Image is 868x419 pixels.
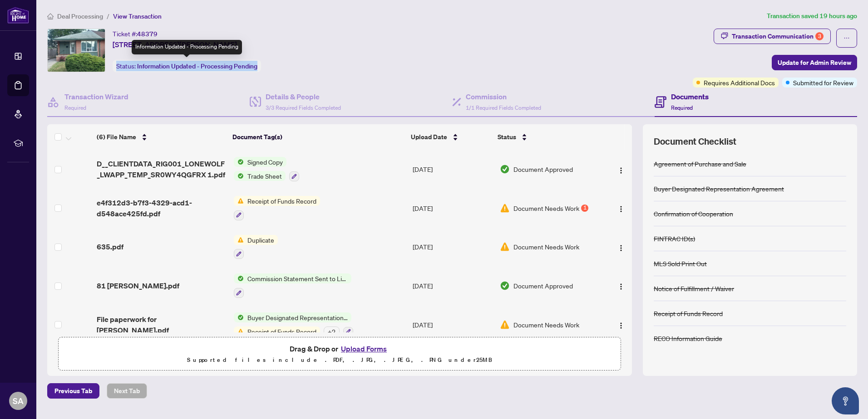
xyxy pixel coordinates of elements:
[266,91,341,102] h4: Details & People
[93,124,229,150] th: (6) File Name
[13,395,24,407] span: SA
[778,55,851,70] span: Update for Admin Review
[500,203,510,213] img: Document Status
[614,317,628,332] button: Logo
[244,273,351,283] span: Commission Statement Sent to Listing Brokerage
[614,201,628,215] button: Logo
[54,384,92,398] span: Previous Tab
[244,326,320,336] span: Receipt of Funds Record
[654,159,746,169] div: Agreement of Purchase and Sale
[234,196,244,206] img: Status Icon
[409,305,496,344] td: [DATE]
[48,29,105,72] img: IMG-W12323669_1.jpg
[234,326,244,336] img: Status Icon
[229,124,407,150] th: Document Tag(s)
[772,55,857,70] button: Update for Admin Review
[234,235,278,259] button: Status IconDuplicate
[767,11,857,21] article: Transaction saved 19 hours ago
[244,235,278,245] span: Duplicate
[614,162,628,176] button: Logo
[832,387,859,414] button: Open asap
[409,266,496,305] td: [DATE]
[97,241,123,252] span: 635.pdf
[704,78,775,88] span: Requires Additional Docs
[7,7,29,24] img: logo
[513,164,573,174] span: Document Approved
[581,205,588,212] div: 1
[843,35,850,41] span: ellipsis
[107,383,147,399] button: Next Tab
[266,104,341,111] span: 3/3 Required Fields Completed
[57,12,103,20] span: Deal Processing
[815,32,824,40] div: 3
[466,91,541,102] h4: Commission
[671,104,693,111] span: Required
[234,196,320,220] button: Status IconReceipt of Funds Record
[97,314,226,336] span: File paperwork for [PERSON_NAME].pdf
[234,157,299,181] button: Status IconSigned CopyStatus IconTrade Sheet
[409,228,496,267] td: [DATE]
[654,209,733,219] div: Confirmation of Cooperation
[234,235,244,245] img: Status Icon
[234,312,244,322] img: Status Icon
[654,135,736,148] span: Document Checklist
[244,196,320,206] span: Receipt of Funds Record
[47,13,54,19] span: home
[234,312,353,337] button: Status IconBuyer Designated Representation AgreementStatus IconReceipt of Funds Record+2
[494,124,599,150] th: Status
[500,164,510,174] img: Document Status
[137,62,257,70] span: Information Updated - Processing Pending
[64,104,86,111] span: Required
[498,132,516,142] span: Status
[500,281,510,291] img: Document Status
[513,281,573,291] span: Document Approved
[654,234,695,244] div: FINTRAC ID(s)
[671,91,709,102] h4: Documents
[59,337,621,371] span: Drag & Drop orUpload FormsSupported files include .PDF, .JPG, .JPEG, .PNG under25MB
[617,205,625,213] img: Logo
[234,273,351,298] button: Status IconCommission Statement Sent to Listing Brokerage
[113,29,158,39] div: Ticket #:
[500,320,510,330] img: Document Status
[107,11,109,21] li: /
[97,132,136,142] span: (6) File Name
[97,197,226,219] span: e4f312d3-b7f3-4329-acd1-d548ace425fd.pdf
[244,312,351,322] span: Buyer Designated Representation Agreement
[500,242,510,252] img: Document Status
[411,132,447,142] span: Upload Date
[338,343,390,355] button: Upload Forms
[466,104,541,111] span: 1/1 Required Fields Completed
[244,171,286,181] span: Trade Sheet
[97,158,226,180] span: D__CLIENTDATA_RIG001_LONEWOLF_LWAPP_TEMP_SR0WY4QGFRX 1.pdf
[617,167,625,174] img: Logo
[290,343,390,355] span: Drag & Drop or
[113,12,162,20] span: View Transaction
[234,273,244,283] img: Status Icon
[113,39,237,50] span: [STREET_ADDRESS][PERSON_NAME]
[793,78,853,88] span: Submitted for Review
[614,239,628,254] button: Logo
[617,283,625,290] img: Logo
[513,203,579,213] span: Document Needs Work
[614,278,628,293] button: Logo
[617,244,625,252] img: Logo
[654,308,723,318] div: Receipt of Funds Record
[64,355,615,365] p: Supported files include .PDF, .JPG, .JPEG, .PNG under 25 MB
[617,322,625,329] img: Logo
[654,283,734,293] div: Notice of Fulfillment / Waiver
[47,383,99,399] button: Previous Tab
[324,326,340,336] div: + 2
[64,91,128,102] h4: Transaction Wizard
[137,30,158,38] span: 48379
[407,124,494,150] th: Upload Date
[409,189,496,228] td: [DATE]
[732,29,824,44] div: Transaction Communication
[97,280,179,291] span: 81 [PERSON_NAME].pdf
[244,157,286,167] span: Signed Copy
[513,320,579,330] span: Document Needs Work
[654,333,722,343] div: RECO Information Guide
[714,29,831,44] button: Transaction Communication3
[132,40,242,54] div: Information Updated - Processing Pending
[234,171,244,181] img: Status Icon
[113,60,261,72] div: Status:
